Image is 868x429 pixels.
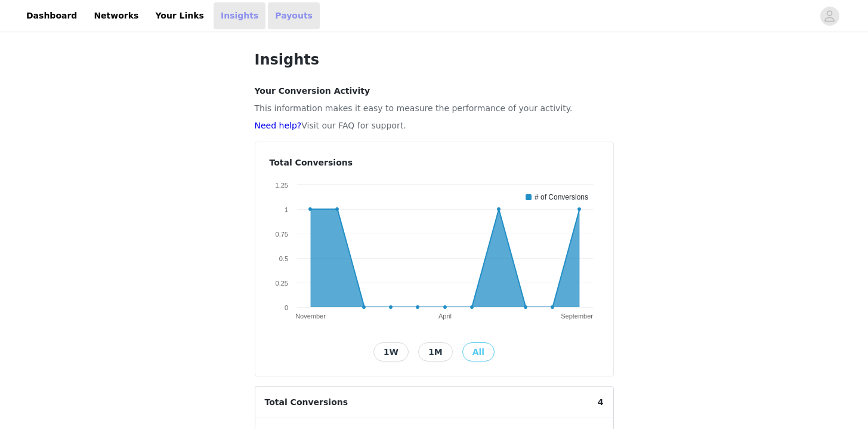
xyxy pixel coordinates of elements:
h1: Insights [255,49,614,71]
h4: Total Conversions [270,157,599,169]
a: Insights [214,2,265,29]
text: 1 [284,206,288,213]
a: Dashboard [19,2,84,29]
button: 1W [373,342,409,361]
div: avatar [824,7,835,26]
a: Payouts [268,2,320,29]
a: Your Links [148,2,211,29]
button: All [462,342,495,361]
text: April [438,312,451,320]
text: 1.25 [275,182,288,189]
text: 0.25 [275,280,288,287]
p: This information makes it easy to measure the performance of your activity. [255,102,614,115]
a: Need help? [255,121,302,130]
text: September [561,312,593,320]
text: 0 [284,304,288,311]
a: Networks [87,2,146,29]
text: # of Conversions [535,193,588,201]
button: 1M [418,342,453,361]
span: 4 [588,387,613,418]
text: 0.75 [275,231,288,238]
text: 0.5 [279,255,288,262]
span: Total Conversions [255,387,358,418]
text: November [295,312,326,320]
p: Visit our FAQ for support. [255,119,614,132]
h4: Your Conversion Activity [255,85,614,97]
